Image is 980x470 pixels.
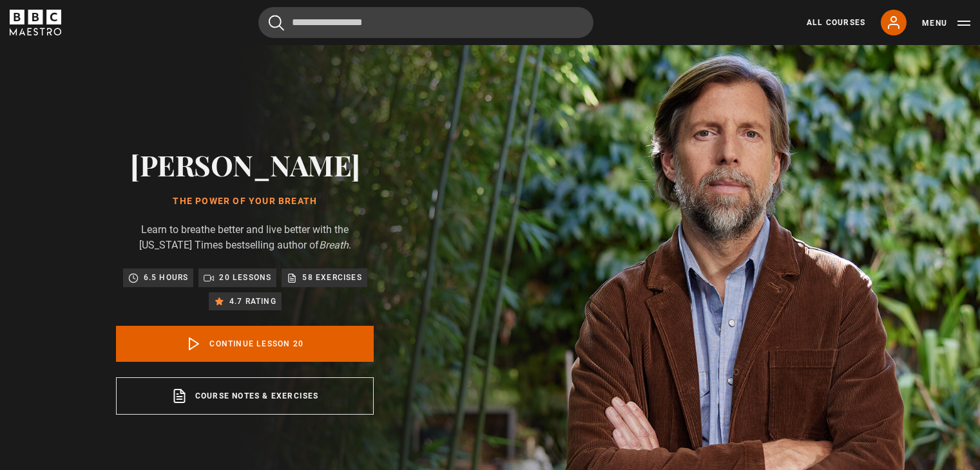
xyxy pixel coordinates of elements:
[10,10,61,35] svg: BBC Maestro
[116,326,374,362] a: Continue lesson 20
[302,271,361,284] p: 58 exercises
[116,222,374,253] p: Learn to breathe better and live better with the [US_STATE] Times bestselling author of .
[319,239,349,251] i: Breath
[116,377,374,415] a: Course notes & exercises
[922,17,970,30] button: Toggle navigation
[229,295,276,308] p: 4.7 rating
[219,271,271,284] p: 20 lessons
[269,15,284,31] button: Submit the search query
[258,7,593,38] input: Search
[144,271,189,284] p: 6.5 hours
[116,148,374,181] h2: [PERSON_NAME]
[116,196,374,207] h1: The Power of Your Breath
[807,17,865,28] a: All Courses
